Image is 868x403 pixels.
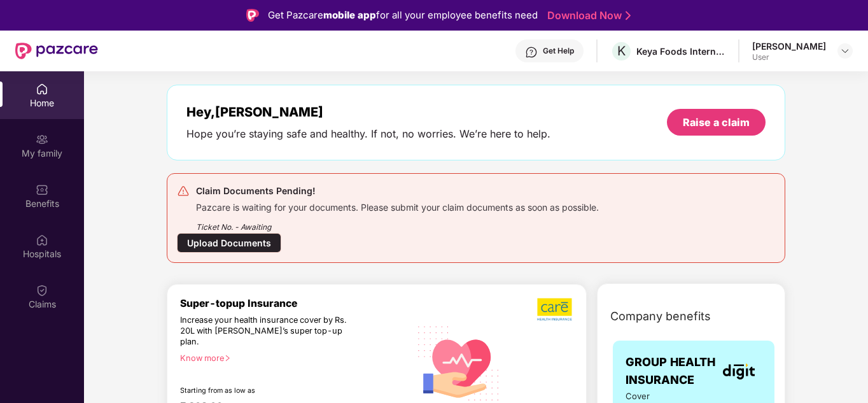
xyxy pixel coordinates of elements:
[36,83,48,95] img: svg+xml;base64,PHN2ZyBpZD0iSG9tZSIgeG1sbnM9Imh0dHA6Ly93d3cudzMub3JnLzIwMDAvc3ZnIiB3aWR0aD0iMjAiIG...
[36,183,48,196] img: svg+xml;base64,PHN2ZyBpZD0iQmVuZWZpdHMiIHhtbG5zPSJodHRwOi8vd3d3LnczLm9yZy8yMDAwL3N2ZyIgd2lkdGg9Ij...
[323,9,376,21] strong: mobile app
[752,40,826,52] div: [PERSON_NAME]
[840,46,850,56] img: svg+xml;base64,PHN2ZyBpZD0iRHJvcGRvd24tMzJ4MzIiIHhtbG5zPSJodHRwOi8vd3d3LnczLm9yZy8yMDAwL3N2ZyIgd2...
[36,234,48,246] img: svg+xml;base64,PHN2ZyBpZD0iSG9zcGl0YWxzIiB4bWxucz0iaHR0cDovL3d3dy53My5vcmcvMjAwMC9zdmciIHdpZHRoPS...
[196,213,599,233] div: Ticket No. - Awaiting
[543,46,574,56] div: Get Help
[617,43,626,59] span: K
[180,297,410,309] div: Super-topup Insurance
[177,233,281,253] div: Upload Documents
[196,183,599,199] div: Claim Documents Pending!
[547,9,627,22] a: Download Now
[180,315,354,348] div: Increase your health insurance cover by Rs. 20L with [PERSON_NAME]’s super top-up plan.
[525,46,538,59] img: svg+xml;base64,PHN2ZyBpZD0iSGVscC0zMngzMiIgeG1sbnM9Imh0dHA6Ly93d3cudzMub3JnLzIwMDAvc3ZnIiB3aWR0aD...
[36,284,48,297] img: svg+xml;base64,PHN2ZyBpZD0iQ2xhaW0iIHhtbG5zPSJodHRwOi8vd3d3LnczLm9yZy8yMDAwL3N2ZyIgd2lkdGg9IjIwIi...
[683,115,750,129] div: Raise a claim
[723,364,755,379] img: insurerLogo
[268,8,538,23] div: Get Pazcare for all your employee benefits need
[180,353,402,362] div: Know more
[626,353,716,390] span: GROUP HEALTH INSURANCE
[610,308,711,325] span: Company benefits
[224,355,231,362] span: right
[196,199,599,213] div: Pazcare is waiting for your documents. Please submit your claim documents as soon as possible.
[636,45,725,57] div: Keya Foods International Private Limited
[537,297,573,322] img: b5dec4f62d2307b9de63beb79f102df3.png
[752,52,826,62] div: User
[246,9,259,22] img: Logo
[626,9,631,22] img: Stroke
[177,185,190,197] img: svg+xml;base64,PHN2ZyB4bWxucz0iaHR0cDovL3d3dy53My5vcmcvMjAwMC9zdmciIHdpZHRoPSIyNCIgaGVpZ2h0PSIyNC...
[626,390,685,403] span: Cover
[186,104,550,120] div: Hey, [PERSON_NAME]
[180,386,356,395] div: Starting from as low as
[186,127,550,141] div: Hope you’re staying safe and healthy. If not, no worries. We’re here to help.
[15,43,98,59] img: New Pazcare Logo
[36,133,48,146] img: svg+xml;base64,PHN2ZyB3aWR0aD0iMjAiIGhlaWdodD0iMjAiIHZpZXdCb3g9IjAgMCAyMCAyMCIgZmlsbD0ibm9uZSIgeG...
